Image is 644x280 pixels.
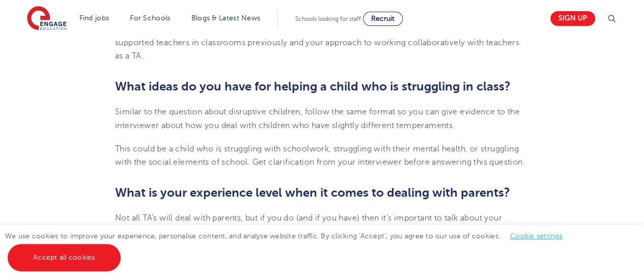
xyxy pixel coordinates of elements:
span: This could be a child who is struggling with schoolwork, struggling with their mental health, or ... [115,144,525,167]
span: Schools looking for staff [295,15,361,22]
span: We use cookies to improve your experience, personalise content, and analyse website traffic. By c... [5,232,573,261]
a: Blogs & Latest News [191,14,261,22]
a: Accept all cookies [8,244,121,271]
a: Recruit [363,12,403,26]
a: Cookie settings [510,232,563,240]
span: Recruit [371,15,395,22]
span: Being a TA is more than just working with students in a classroom, a huge portion of it is workin... [115,11,526,60]
a: Find jobs [79,14,109,22]
b: What is your experience level when it comes to dealing with parents? [115,185,510,200]
span: Not all TA’s will deal with parents, but if you do (and if you have) then it’s important to talk ... [115,213,523,250]
b: What ideas do you have for helping a child who is struggling in class? [115,79,511,94]
a: Sign up [550,11,595,26]
img: Engage Education [27,6,67,32]
a: For Schools [130,14,170,22]
span: Similar to the question about disruptive children, follow the same format so you can give evidenc... [115,107,520,130]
